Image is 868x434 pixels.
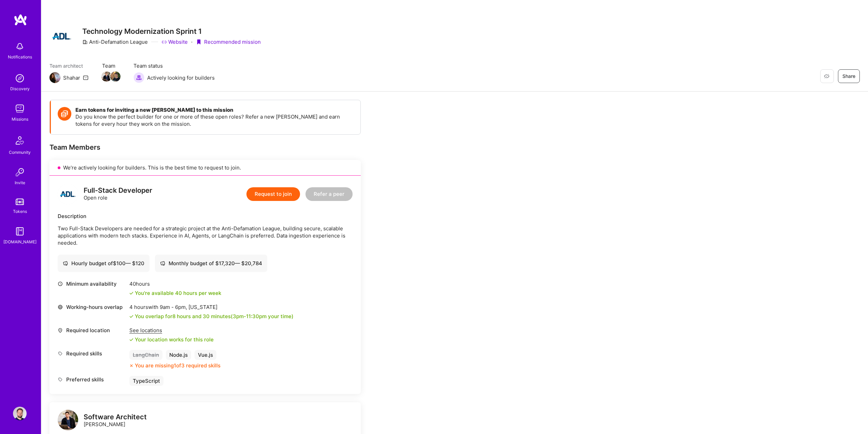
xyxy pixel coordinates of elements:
span: Team [102,62,120,69]
button: Refer a peer [305,187,353,201]
div: Anti-Defamation League [82,38,148,45]
img: bell [13,40,27,53]
h4: Earn tokens for inviting a new [PERSON_NAME] to this mission [75,107,354,113]
div: TypeScript [129,376,163,386]
span: Share [842,73,855,80]
img: Invite [13,165,27,179]
img: Community [12,132,28,149]
div: · [191,38,193,45]
i: icon Check [129,291,133,295]
div: Required location [58,327,126,334]
div: Recommended mission [196,38,261,45]
span: Actively looking for builders [147,74,215,81]
div: Notifications [8,53,32,60]
div: [DOMAIN_NAME] [3,238,37,245]
img: logo [58,184,78,204]
h3: Technology Modernization Sprint 1 [82,27,261,36]
i: icon CompanyGray [82,39,88,45]
img: Team Architect [49,72,60,83]
a: Team Member Avatar [111,71,120,82]
img: Company Logo [49,24,74,49]
i: icon EyeClosed [824,73,829,79]
div: We’re actively looking for builders. This is the best time to request to join. [49,160,361,176]
img: guide book [13,225,27,238]
div: Hourly budget of $ 100 — $ 120 [63,260,144,267]
i: icon Cash [160,261,165,266]
div: Node.js [166,350,191,360]
div: [PERSON_NAME] [84,413,147,428]
i: icon Mail [83,75,88,80]
p: Two Full-Stack Developers are needed for a strategic project at the Anti-Defamation League, build... [58,225,353,246]
div: See locations [129,327,214,334]
div: Missions [12,116,28,123]
i: icon Cash [63,261,68,266]
img: Token icon [58,107,71,121]
img: tokens [16,199,24,205]
i: icon CloseOrange [129,364,133,368]
span: 9am - 6pm , [158,304,188,310]
div: Community [9,149,31,156]
i: icon Location [58,328,63,333]
div: Team Members [49,143,361,152]
div: Discovery [10,85,30,92]
div: Vue.js [195,350,216,360]
img: teamwork [13,102,27,116]
img: logo [58,410,78,430]
div: Description [58,213,353,220]
div: You're available 40 hours per week [129,289,221,297]
div: 40 hours [129,280,221,287]
div: Shahar [63,74,80,81]
i: icon Clock [58,281,63,286]
div: Your location works for this role [129,336,214,343]
div: Tokens [13,208,27,215]
button: Share [838,69,860,83]
p: Do you know the perfect builder for one or more of these open roles? Refer a new [PERSON_NAME] an... [75,113,354,127]
img: discovery [13,71,27,85]
span: Team status [133,62,215,69]
img: Team Member Avatar [101,71,112,82]
img: logo [14,14,27,26]
img: Team Member Avatar [110,71,120,82]
i: icon Check [129,338,133,342]
i: icon Tag [58,351,63,356]
div: Working-hours overlap [58,303,126,311]
div: Invite [15,179,25,186]
div: 4 hours with [US_STATE] [129,303,294,311]
div: LangChain [129,350,162,360]
div: You overlap for 8 hours and 30 minutes ( your time) [135,313,294,320]
img: Actively looking for builders [133,72,144,83]
i: icon Check [129,314,133,318]
div: Minimum availability [58,280,126,287]
a: Team Member Avatar [102,71,111,82]
span: Team architect [49,62,88,69]
i: icon PurpleRibbon [196,39,201,45]
a: logo [58,410,78,432]
div: Software Architect [84,413,147,421]
img: User Avatar [13,407,27,420]
a: User Avatar [11,407,28,420]
div: Full-Stack Developer [84,187,152,194]
div: Required skills [58,350,126,357]
i: icon Tag [58,377,63,382]
div: Preferred skills [58,376,126,383]
a: Website [161,38,188,45]
div: Monthly budget of $ 17,320 — $ 20,784 [160,260,262,267]
span: 3pm - 11:30pm [233,313,267,320]
div: You are missing 1 of 3 required skills [135,362,220,369]
button: Request to join [246,187,300,201]
i: icon World [58,304,63,310]
div: Open role [84,187,152,201]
